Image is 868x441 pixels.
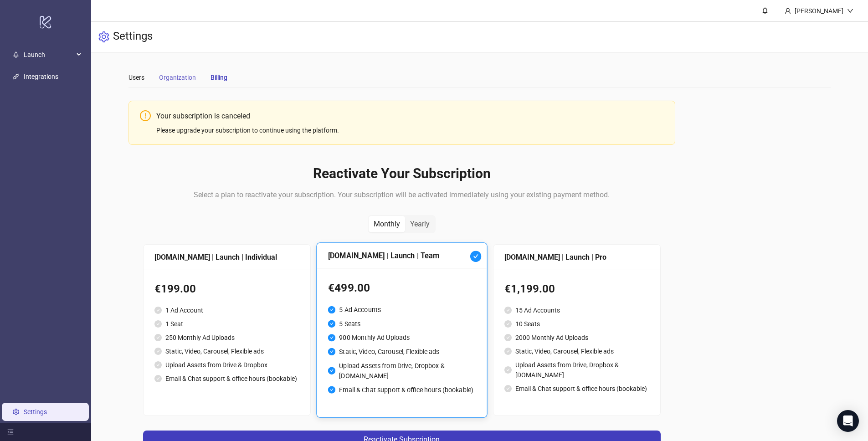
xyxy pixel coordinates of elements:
[156,125,664,135] div: Please upgrade your subscription to continue using the platform.
[154,374,299,384] li: Email & Chat support & office hours (bookable)
[504,305,649,315] li: 15 Ad Accounts
[143,165,661,182] h2: Reactivate Your Subscription
[328,334,335,341] span: check-circle
[24,73,58,80] a: Integrations
[328,386,335,393] span: check-circle
[328,348,335,355] span: check-circle
[154,319,299,329] li: 1 Seat
[211,72,227,82] div: Billing
[504,346,649,356] li: Static, Video, Carousel, Flexible ads
[154,348,162,355] span: check-circle
[24,408,47,415] a: Settings
[154,281,299,298] div: €199.00
[328,320,335,328] span: check-circle
[140,110,151,121] span: exclamation-circle
[762,7,768,14] span: bell
[328,367,335,374] span: check-circle
[154,346,299,356] li: Static, Video, Carousel, Flexible ads
[368,215,436,233] div: segmented control
[504,366,512,374] span: check-circle
[154,320,162,328] span: check-circle
[847,8,853,14] span: down
[328,333,475,343] li: 900 Monthly Ad Uploads
[154,305,299,315] li: 1 Ad Account
[98,31,109,42] span: setting
[328,385,475,395] li: Email & Chat support & office hours (bookable)
[470,251,481,262] span: check-circle
[13,51,19,58] span: rocket
[405,216,435,232] div: Yearly
[156,110,664,122] div: Your subscription is canceled
[837,410,859,432] div: Open Intercom Messenger
[791,6,847,16] div: [PERSON_NAME]
[154,307,162,314] span: check-circle
[328,318,475,328] li: 5 Seats
[154,375,162,382] span: check-circle
[369,216,405,232] div: Monthly
[154,334,162,341] span: check-circle
[504,384,649,394] li: Email & Chat support & office hours (bookable)
[113,29,153,45] h3: Settings
[328,360,475,381] li: Upload Assets from Drive, Dropbox & [DOMAIN_NAME]
[504,320,512,328] span: check-circle
[328,347,475,357] li: Static, Video, Carousel, Flexible ads
[154,333,299,343] li: 250 Monthly Ad Uploads
[504,307,512,314] span: check-circle
[328,306,335,313] span: check-circle
[159,72,196,82] div: Organization
[504,385,512,392] span: check-circle
[128,72,144,82] div: Users
[328,250,475,262] div: [DOMAIN_NAME] | Launch | Team
[504,348,512,355] span: check-circle
[328,280,475,297] div: €499.00
[504,360,649,380] li: Upload Assets from Drive, Dropbox & [DOMAIN_NAME]
[194,190,610,199] span: Select a plan to reactivate your subscription. Your subscription will be activated immediately us...
[24,46,74,64] span: Launch
[504,251,649,263] div: [DOMAIN_NAME] | Launch | Pro
[504,334,512,341] span: check-circle
[328,305,475,315] li: 5 Ad Accounts
[154,360,299,370] li: Upload Assets from Drive & Dropbox
[504,281,649,298] div: €1,199.00
[785,8,791,14] span: user
[154,251,299,263] div: [DOMAIN_NAME] | Launch | Individual
[154,361,162,369] span: check-circle
[504,333,649,343] li: 2000 Monthly Ad Uploads
[7,429,14,435] span: menu-fold
[504,319,649,329] li: 10 Seats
